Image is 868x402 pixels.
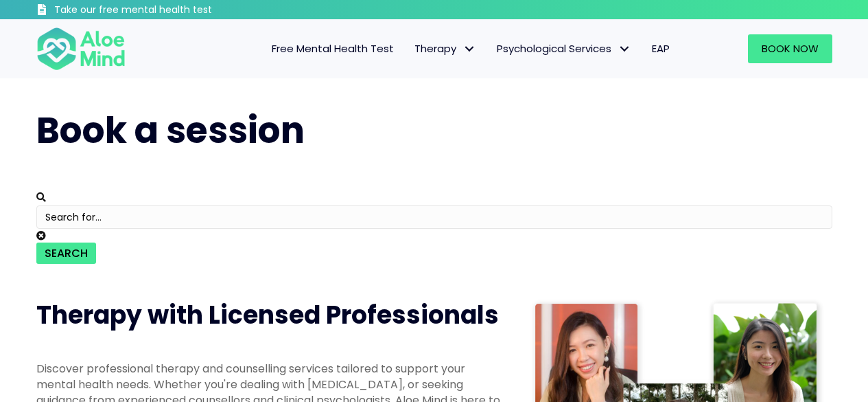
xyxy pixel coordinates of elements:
[54,3,285,17] h3: Take our free mental health test
[460,39,480,59] span: Therapy: submenu
[36,3,285,19] a: Take our free mental health test
[486,34,642,63] a: Psychological ServicesPsychological Services: submenu
[762,41,819,56] span: Book Now
[143,34,680,63] nav: Menu
[261,34,404,63] a: Free Mental Health Test
[36,26,126,71] img: Aloe mind Logo
[414,41,476,56] span: Therapy
[642,34,680,63] a: EAP
[36,243,96,264] button: Search
[748,34,832,63] a: Book Now
[36,298,499,333] span: Therapy with Licensed Professionals
[272,41,394,56] span: Free Mental Health Test
[615,39,635,59] span: Psychological Services: submenu
[36,105,305,155] span: Book a session
[497,41,631,56] span: Psychological Services
[652,41,670,56] span: EAP
[404,34,486,63] a: TherapyTherapy: submenu
[36,205,832,229] input: Search for...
